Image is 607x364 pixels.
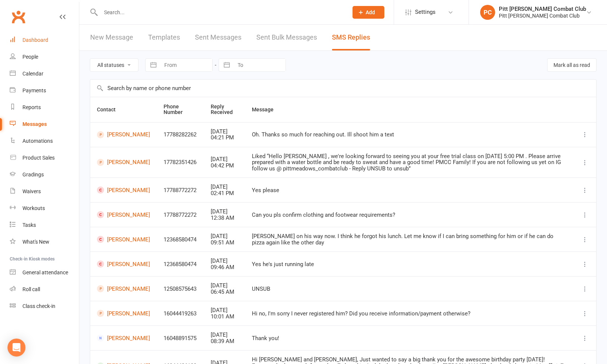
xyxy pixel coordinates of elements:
[10,217,79,234] a: Tasks
[547,58,597,72] button: Mark all as read
[97,211,150,218] a: [PERSON_NAME]
[10,49,79,65] a: People
[90,97,157,122] th: Contact
[252,212,567,218] div: Can you pls confirm clothing and footwear requirements?
[211,190,238,197] div: 02:41 PM
[252,286,567,292] div: UNSUB
[22,286,40,292] div: Roll call
[9,7,28,26] a: Clubworx
[90,80,596,97] input: Search by name or phone number
[97,159,150,166] a: [PERSON_NAME]
[10,116,79,133] a: Messages
[10,234,79,250] a: What's New
[164,212,197,218] div: 17788772272
[204,97,245,122] th: Reply Received
[7,339,25,357] div: Open Intercom Messenger
[211,209,238,215] div: [DATE]
[10,65,79,82] a: Calendar
[211,129,238,135] div: [DATE]
[211,233,238,240] div: [DATE]
[22,121,47,127] div: Messages
[22,188,41,194] div: Waivers
[22,155,55,161] div: Product Sales
[10,264,79,281] a: General attendance kiosk mode
[211,163,238,169] div: 04:42 PM
[164,261,197,268] div: 12368580474
[10,298,79,315] a: Class kiosk mode
[10,133,79,149] a: Automations
[164,237,197,243] div: 12368580474
[97,131,150,138] a: [PERSON_NAME]
[164,311,197,317] div: 16044419263
[256,25,317,50] a: Sent Bulk Messages
[164,187,197,194] div: 17788772272
[97,310,150,317] a: [PERSON_NAME]
[157,97,204,122] th: Phone Number
[195,25,241,50] a: Sent Messages
[22,37,48,43] div: Dashboard
[10,281,79,298] a: Roll call
[252,311,567,317] div: Hi no, I'm sorry I never registered him? Did you receive information/payment otherwise?
[22,222,36,228] div: Tasks
[90,25,133,50] a: New Message
[148,25,180,50] a: Templates
[164,132,197,138] div: 17788282262
[252,261,567,268] div: Yes he's just running late
[211,264,238,271] div: 09:46 AM
[97,285,150,292] a: [PERSON_NAME]
[211,240,238,246] div: 09:51 AM
[211,258,238,264] div: [DATE]
[211,184,238,190] div: [DATE]
[97,236,150,243] a: [PERSON_NAME]
[10,149,79,166] a: Product Sales
[164,286,197,292] div: 12508575643
[10,82,79,99] a: Payments
[22,303,55,309] div: Class check-in
[211,289,238,295] div: 06:45 AM
[22,104,41,110] div: Reports
[499,12,586,19] div: Pitt [PERSON_NAME] Combat Club
[211,283,238,289] div: [DATE]
[160,59,212,71] input: From
[10,99,79,116] a: Reports
[10,166,79,183] a: Gradings
[10,200,79,217] a: Workouts
[211,332,238,338] div: [DATE]
[22,138,53,144] div: Automations
[164,335,197,342] div: 16048891575
[252,335,567,342] div: Thank you!
[211,307,238,314] div: [DATE]
[415,4,436,21] span: Settings
[22,205,45,211] div: Workouts
[22,239,49,245] div: What's New
[97,186,150,194] a: [PERSON_NAME]
[97,334,150,342] a: [PERSON_NAME]
[252,132,567,138] div: Oh. Thanks so much for reaching out. Ill shoot him a text
[366,9,375,15] span: Add
[211,314,238,320] div: 10:01 AM
[211,215,238,221] div: 12:38 AM
[245,97,574,122] th: Message
[164,159,197,166] div: 17782351426
[211,135,238,141] div: 04:21 PM
[211,338,238,345] div: 08:39 AM
[22,172,44,178] div: Gradings
[22,71,43,77] div: Calendar
[211,156,238,163] div: [DATE]
[353,6,384,19] button: Add
[499,6,586,12] div: Pitt [PERSON_NAME] Combat Club
[22,269,68,275] div: General attendance
[22,54,38,60] div: People
[234,59,286,71] input: To
[98,7,343,18] input: Search...
[97,260,150,268] a: [PERSON_NAME]
[480,5,495,20] div: PC
[332,25,370,50] a: SMS Replies
[252,187,567,194] div: Yes please
[22,87,46,93] div: Payments
[10,32,79,49] a: Dashboard
[10,183,79,200] a: Waivers
[252,233,567,246] div: [PERSON_NAME] on his way now. I think he forgot his lunch. Let me know if I can bring something f...
[252,153,567,172] div: Liked “Hello [PERSON_NAME] , we're looking forward to seeing you at your free trial class on [DAT...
